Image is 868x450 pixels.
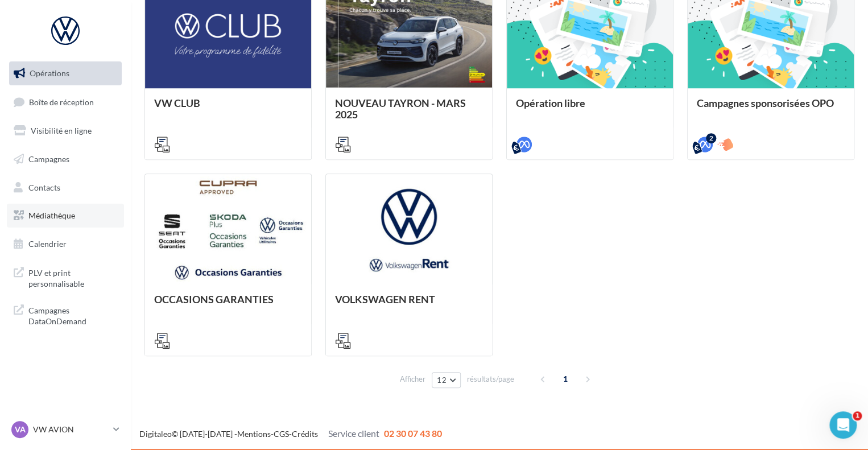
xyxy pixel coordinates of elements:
span: Afficher [400,374,425,385]
span: Contacts [28,182,60,192]
a: Médiathèque [7,204,124,228]
span: 1 [853,411,862,420]
span: VOLKSWAGEN RENT [335,293,435,305]
span: Campagnes [28,154,69,164]
a: VA VW AVION [9,419,122,440]
span: résultats/page [467,374,514,385]
span: 12 [437,375,447,385]
a: Boîte de réception [7,90,124,114]
span: Opération libre [516,97,585,109]
span: 1 [556,370,574,388]
span: VA [15,424,26,435]
span: NOUVEAU TAYRON - MARS 2025 [335,97,466,121]
a: Opérations [7,61,124,85]
a: Visibilité en ligne [7,119,124,143]
span: 02 30 07 43 80 [384,428,442,439]
iframe: Intercom live chat [829,411,857,439]
a: Calendrier [7,232,124,256]
span: Campagnes sponsorisées OPO [697,97,834,109]
a: CGS [274,429,289,439]
span: Campagnes DataOnDemand [28,303,117,327]
span: Visibilité en ligne [31,126,92,135]
span: PLV et print personnalisable [28,265,117,290]
a: Campagnes DataOnDemand [7,298,124,332]
span: OCCASIONS GARANTIES [154,293,274,305]
a: Campagnes [7,147,124,171]
span: Calendrier [28,239,67,249]
a: PLV et print personnalisable [7,261,124,294]
span: VW CLUB [154,97,200,109]
span: Opérations [30,68,69,78]
span: © [DATE]-[DATE] - - - [139,429,442,439]
span: Boîte de réception [29,97,94,106]
a: Mentions [237,429,271,439]
a: Crédits [292,429,318,439]
a: Digitaleo [139,429,172,439]
span: Médiathèque [28,210,75,220]
a: Contacts [7,176,124,200]
button: 12 [432,372,461,388]
p: VW AVION [33,424,109,435]
span: Service client [328,428,379,439]
div: 2 [706,133,716,143]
